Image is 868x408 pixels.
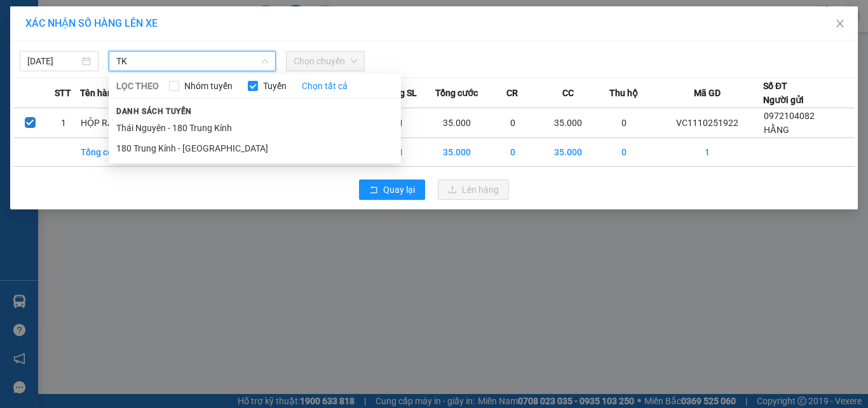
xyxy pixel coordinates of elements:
span: Danh sách tuyến [109,106,200,117]
td: 1 [373,108,429,138]
span: STT [55,86,71,100]
span: CR [506,86,518,100]
td: 1 [47,108,81,138]
li: 180 Trung Kính - [GEOGRAPHIC_DATA] [109,138,401,158]
span: Tổng cước [435,86,478,100]
span: HẰNG [764,125,789,135]
span: Thu hộ [609,86,638,100]
b: GỬI : VP [PERSON_NAME] [16,87,222,108]
button: Close [822,6,858,42]
span: Chọn chuyến [294,52,357,71]
a: Chọn tất cả [302,79,348,93]
li: Thái Nguyên - 180 Trung Kính [109,118,401,138]
td: 35.000 [540,108,596,138]
td: HỘP RĂNG [80,108,136,138]
span: close [835,18,845,29]
span: rollback [369,185,378,195]
td: 1 [652,138,763,167]
td: 35.000 [429,138,485,167]
td: 0 [485,108,541,138]
td: 0 [485,138,541,167]
span: LỌC THEO [116,79,159,93]
li: 271 - [PERSON_NAME] - [GEOGRAPHIC_DATA] - [GEOGRAPHIC_DATA] [119,31,531,47]
img: logo.jpg [16,16,111,80]
td: 35.000 [429,108,485,138]
td: 1 [373,138,429,167]
button: uploadLên hàng [438,179,509,200]
span: 0972104082 [764,111,815,121]
button: rollbackQuay lại [359,179,425,200]
td: VC1110251922 [652,108,763,138]
div: Số ĐT Người gửi [763,79,804,107]
td: 0 [596,108,652,138]
td: 0 [596,138,652,167]
td: 35.000 [540,138,596,167]
td: Tổng cộng [80,138,136,167]
span: Tên hàng [80,86,118,100]
input: 11/10/2025 [27,54,79,68]
span: CC [562,86,574,100]
span: Quay lại [383,183,415,197]
span: Mã GD [694,86,721,100]
span: down [261,57,269,65]
span: XÁC NHẬN SỐ HÀNG LÊN XE [25,17,158,29]
span: Tuyến [258,79,292,93]
span: Nhóm tuyến [179,79,238,93]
